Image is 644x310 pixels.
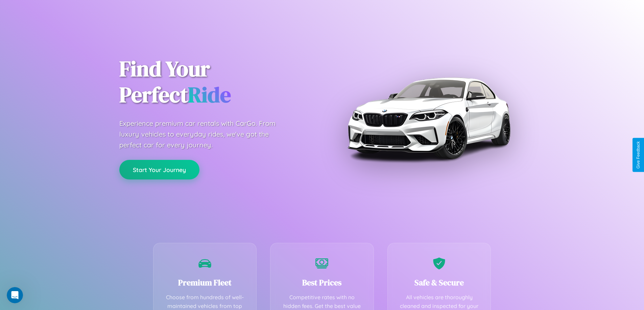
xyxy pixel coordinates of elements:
p: Experience premium car rentals with CarGo. From luxury vehicles to everyday rides, we've got the ... [119,118,288,150]
div: Give Feedback [636,141,641,169]
h3: Premium Fleet [164,277,246,288]
img: Premium BMW car rental vehicle [344,34,513,202]
button: Start Your Journey [119,160,199,179]
iframe: Intercom live chat [7,287,23,303]
span: Ride [188,80,231,109]
h1: Find Your Perfect [119,56,312,108]
h3: Safe & Secure [398,277,481,288]
h3: Best Prices [281,277,363,288]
